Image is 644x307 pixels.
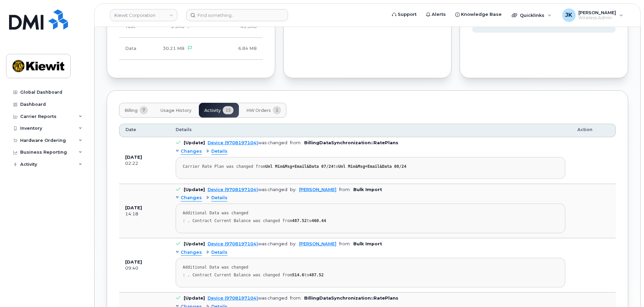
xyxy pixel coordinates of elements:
[208,187,287,192] div: was changed
[338,164,406,169] strong: Unl Min&Msg+Email&Data 08/24
[208,241,258,246] a: Device (9708197104)
[140,106,148,114] span: 7
[339,187,351,192] span: from:
[110,9,177,21] a: Kiewit Corporation
[208,140,258,145] a: Device (9708197104)
[184,140,205,145] b: [Update]
[183,265,558,270] div: Additional Data was changed
[265,164,333,169] strong: Unl Min&Msg+Email&Data 07/24
[163,46,184,51] span: 30.21 MB
[565,11,572,19] span: JK
[290,241,296,246] span: by:
[119,38,147,60] td: Data
[578,10,616,15] span: [PERSON_NAME]
[520,12,544,18] span: Quicklinks
[125,205,142,210] b: [DATE]
[507,8,556,22] div: Quicklinks
[184,241,205,246] b: [Update]
[421,8,451,21] a: Alerts
[290,187,296,192] span: by:
[299,241,336,246] a: [PERSON_NAME]
[176,127,192,133] span: Details
[290,140,301,145] span: from:
[312,218,326,223] strong: 460.44
[208,241,287,246] div: was changed
[304,296,398,301] b: BillingDataSynchronization::RatePlans
[309,273,324,277] strong: 487.52
[126,127,136,133] span: Date
[208,187,258,192] a: Device (9708197104)
[211,249,227,256] span: Details
[558,8,628,22] div: Jamie Krussel
[181,249,202,256] span: Changes
[125,155,142,160] b: [DATE]
[290,296,301,301] span: from:
[387,8,421,21] a: Support
[461,11,502,18] span: Knowledge Base
[304,140,398,145] b: BillingDataSynchronization::RatePlans
[353,187,382,192] b: Bulk Import
[273,106,281,114] span: 1
[183,273,558,278] div: : . Contract Current Balance was changed from to
[183,164,558,169] div: Carrier Rate Plan was changed from to
[186,9,288,21] input: Find something...
[183,218,558,223] div: : . Contract Current Balance was changed from to
[451,8,506,21] a: Knowledge Base
[184,187,205,192] b: [Update]
[292,218,307,223] strong: 487.52
[181,148,202,155] span: Changes
[171,24,184,29] span: 5 SMS
[578,15,616,21] span: Wireless Admin
[125,211,164,217] div: 14:18
[615,278,639,302] iframe: Messenger Launcher
[571,124,616,137] th: Action
[339,241,351,246] span: from:
[432,11,446,18] span: Alerts
[211,195,227,201] span: Details
[181,195,202,201] span: Changes
[208,296,287,301] div: was changed
[211,148,227,155] span: Details
[199,38,262,60] td: 6.84 MB
[208,296,258,301] a: Device (9708197104)
[292,273,304,277] strong: 514.6
[125,259,142,265] b: [DATE]
[398,11,417,18] span: Support
[125,160,164,166] div: 02:22
[184,296,205,301] b: [Update]
[125,265,164,271] div: 09:40
[160,108,191,113] span: Usage History
[124,108,138,113] span: Billing
[183,211,558,216] div: Additional Data was changed
[246,108,271,113] span: HW Orders
[353,241,382,246] b: Bulk Import
[208,140,287,145] div: was changed
[299,187,336,192] a: [PERSON_NAME]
